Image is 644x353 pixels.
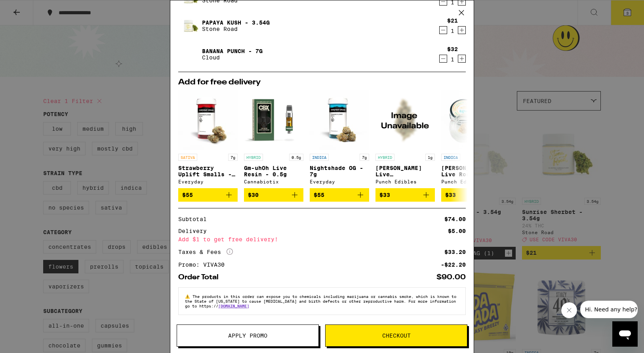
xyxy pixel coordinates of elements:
p: 1g [425,154,435,161]
div: -$22.20 [441,262,466,267]
div: Punch Edibles [441,179,501,184]
div: 1 [447,28,458,34]
p: 0.5g [289,154,303,161]
button: Increment [458,26,466,34]
p: 7g [228,154,238,161]
div: $33.20 [444,249,466,255]
button: Checkout [325,324,467,347]
button: Add to bag [178,188,238,202]
span: $30 [248,192,259,198]
button: Add to bag [441,188,501,202]
p: [PERSON_NAME] Live [PERSON_NAME] [PERSON_NAME] - 1g [375,165,435,177]
a: Open page for Dulce De Sherbert Live Rosin Badder - 1g from Punch Edibles [375,90,435,188]
iframe: Close message [561,302,577,318]
div: Taxes & Fees [178,248,233,256]
p: INDICA [441,154,460,161]
div: Punch Edibles [375,179,435,184]
div: Subtotal [178,216,212,222]
a: Open page for Garlic Papaya Live Rosin Badder - 1g from Punch Edibles [441,90,501,188]
span: Checkout [382,333,411,338]
p: INDICA [310,154,329,161]
p: Stone Road [202,26,270,32]
div: Add $1 to get free delivery! [178,237,466,242]
img: Papaya Kush - 3.54g [178,15,200,37]
p: HYBRID [375,154,394,161]
div: Everyday [310,179,369,184]
img: Punch Edibles - Garlic Papaya Live Rosin Badder - 1g [441,90,501,150]
div: 1 [447,56,458,63]
button: Decrement [439,55,447,63]
img: Everyday - Nightshade OG - 7g [310,90,369,150]
button: Apply Promo [177,324,319,347]
p: SATIVA [178,154,197,161]
div: Order Total [178,274,224,281]
span: $55 [182,192,193,198]
p: Strawberry Uplift Smalls - 7g [178,165,238,177]
a: Open page for Strawberry Uplift Smalls - 7g from Everyday [178,90,238,188]
button: Add to bag [310,188,369,202]
div: $74.00 [444,216,466,222]
div: $21 [447,17,458,24]
span: $55 [314,192,324,198]
div: Cannabiotix [244,179,303,184]
p: 7g [360,154,369,161]
iframe: Message from company [580,301,638,318]
span: $33 [445,192,456,198]
img: Everyday - Strawberry Uplift Smalls - 7g [178,90,238,150]
span: ⚠️ [185,294,192,299]
div: $5.00 [448,228,466,234]
div: $32 [447,46,458,52]
img: Cannabiotix - Gm-uhOh Live Resin - 0.5g [244,90,303,150]
div: Promo: VIVA30 [178,262,230,267]
p: Gm-uhOh Live Resin - 0.5g [244,165,303,177]
span: The products in this order can expose you to chemicals including marijuana or cannabis smoke, whi... [185,294,456,308]
iframe: Button to launch messaging window [612,321,638,347]
button: Add to bag [375,188,435,202]
button: Increment [458,55,466,63]
div: Delivery [178,228,212,234]
button: Add to bag [244,188,303,202]
a: Open page for Gm-uhOh Live Resin - 0.5g from Cannabiotix [244,90,303,188]
button: Decrement [439,26,447,34]
p: Cloud [202,54,263,61]
span: $33 [379,192,390,198]
span: Apply Promo [228,333,267,338]
img: Banana Punch - 7g [178,43,200,65]
p: [PERSON_NAME] Live Rosin Badder - 1g [441,165,501,177]
p: HYBRID [244,154,263,161]
div: $90.00 [436,274,466,281]
p: Nightshade OG - 7g [310,165,369,177]
a: Banana Punch - 7g [202,48,263,54]
h2: Add for free delivery [178,78,466,86]
a: Open page for Nightshade OG - 7g from Everyday [310,90,369,188]
img: Punch Edibles - Dulce De Sherbert Live Rosin Badder - 1g [375,90,435,150]
div: Everyday [178,179,238,184]
a: [DOMAIN_NAME] [218,303,249,308]
a: Papaya Kush - 3.54g [202,19,270,26]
